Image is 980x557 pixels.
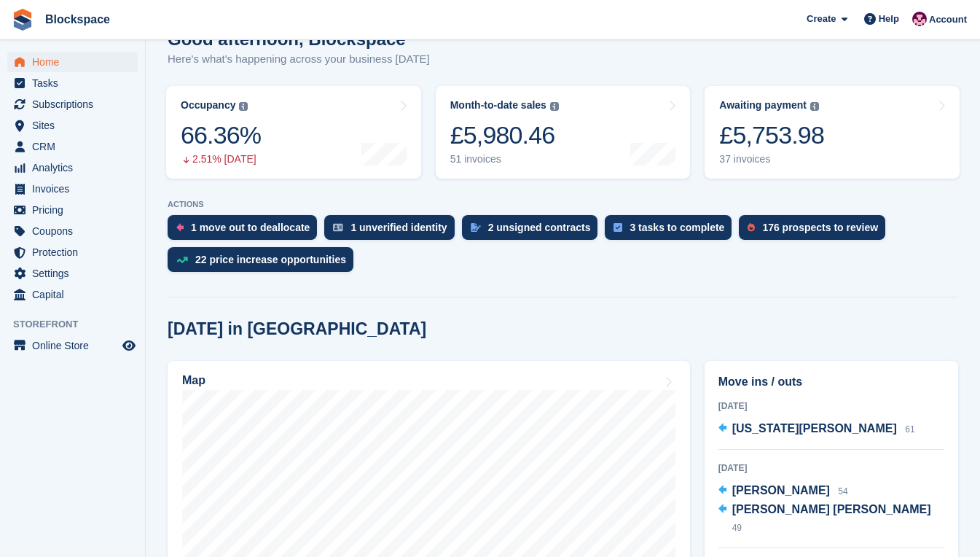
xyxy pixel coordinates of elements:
span: [PERSON_NAME] [PERSON_NAME] [732,503,931,515]
a: Awaiting payment £5,753.98 37 invoices [705,86,960,179]
div: 1 move out to deallocate [191,222,310,233]
h2: Map [182,374,205,387]
a: menu [7,242,138,262]
a: Month-to-date sales £5,980.46 51 invoices [436,86,691,179]
span: 49 [732,523,742,533]
span: Tasks [32,73,119,93]
a: menu [7,284,138,305]
div: [DATE] [718,400,944,413]
img: icon-info-grey-7440780725fd019a000dd9b08b2336e03edf1995a4989e88bcd33f0948082b44.svg [550,102,559,111]
p: Here's what's happening across your business [DATE] [168,51,430,68]
a: Preview store [120,337,138,354]
span: Capital [32,284,119,305]
a: [PERSON_NAME] [PERSON_NAME] 49 [718,501,944,537]
span: Help [879,12,899,26]
p: ACTIONS [168,200,958,209]
div: £5,980.46 [450,120,559,150]
a: menu [7,136,138,157]
a: Occupancy 66.36% 2.51% [DATE] [166,86,421,179]
span: [PERSON_NAME] [732,484,830,496]
a: 22 price increase opportunities [168,247,361,279]
div: 3 tasks to complete [630,222,724,233]
div: 37 invoices [719,153,824,165]
span: Account [929,12,967,27]
img: task-75834270c22a3079a89374b754ae025e5fb1db73e45f91037f5363f120a921f8.svg [614,223,622,232]
div: 66.36% [181,120,261,150]
a: menu [7,157,138,178]
img: icon-info-grey-7440780725fd019a000dd9b08b2336e03edf1995a4989e88bcd33f0948082b44.svg [810,102,819,111]
a: menu [7,115,138,136]
img: verify_identity-adf6edd0f0f0b5bbfe63781bf79b02c33cf7c696d77639b501bdc392416b5a36.svg [333,223,343,232]
div: 2.51% [DATE] [181,153,261,165]
div: 22 price increase opportunities [195,254,346,265]
h2: [DATE] in [GEOGRAPHIC_DATA] [168,319,426,339]
div: 176 prospects to review [762,222,878,233]
span: [US_STATE][PERSON_NAME] [732,422,897,435]
span: Storefront [13,317,145,332]
a: menu [7,200,138,220]
span: Subscriptions [32,94,119,114]
span: Pricing [32,200,119,220]
img: move_outs_to_deallocate_icon-f764333ba52eb49d3ac5e1228854f67142a1ed5810a6f6cc68b1a99e826820c5.svg [176,223,184,232]
a: menu [7,179,138,199]
a: 176 prospects to review [739,215,893,247]
span: 54 [838,486,847,496]
img: price_increase_opportunities-93ffe204e8149a01c8c9dc8f82e8f89637d9d84a8eef4429ea346261dce0b2c0.svg [176,257,188,263]
a: 1 unverified identity [324,215,461,247]
div: 1 unverified identity [350,222,447,233]
div: Occupancy [181,99,235,112]
a: menu [7,94,138,114]
div: £5,753.98 [719,120,824,150]
span: Online Store [32,335,119,356]
h2: Move ins / outs [718,373,944,391]
div: 2 unsigned contracts [488,222,591,233]
a: menu [7,335,138,356]
span: CRM [32,136,119,157]
img: stora-icon-8386f47178a22dfd0bd8f6a31ec36ba5ce8667c1dd55bd0f319d3a0aa187defe.svg [12,9,34,31]
div: Month-to-date sales [450,99,546,112]
img: Blockspace [912,12,927,26]
span: 61 [905,424,914,435]
div: 51 invoices [450,153,559,165]
span: Settings [32,263,119,284]
img: prospect-51fa495bee0391a8d652442698ab0144808aea92771e9ea1ae160a38d050c398.svg [748,223,755,232]
span: Home [32,52,119,72]
span: Protection [32,242,119,262]
span: Analytics [32,157,119,178]
a: menu [7,73,138,93]
span: Sites [32,115,119,136]
a: [PERSON_NAME] 54 [718,482,848,501]
a: 1 move out to deallocate [168,215,324,247]
div: [DATE] [718,461,944,475]
img: contract_signature_icon-13c848040528278c33f63329250d36e43548de30e8caae1d1a13099fd9432cc5.svg [471,223,481,232]
span: Create [807,12,836,26]
span: Invoices [32,179,119,199]
a: Blockspace [39,7,116,31]
div: Awaiting payment [719,99,807,112]
a: [US_STATE][PERSON_NAME] 61 [718,420,915,439]
a: menu [7,221,138,241]
a: 3 tasks to complete [605,215,739,247]
img: icon-info-grey-7440780725fd019a000dd9b08b2336e03edf1995a4989e88bcd33f0948082b44.svg [239,102,248,111]
a: 2 unsigned contracts [462,215,605,247]
a: menu [7,263,138,284]
a: menu [7,52,138,72]
span: Coupons [32,221,119,241]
